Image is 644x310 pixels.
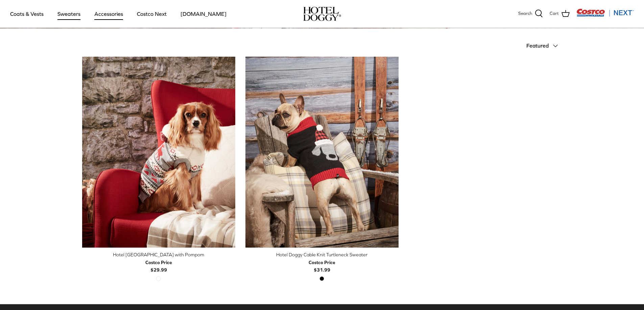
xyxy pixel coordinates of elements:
[309,259,335,273] b: $31.99
[576,8,634,17] img: Costco Next
[88,2,129,25] a: Accessories
[145,259,172,273] b: $29.99
[245,251,399,258] div: Hotel Doggy Cable Knit Turtleneck Sweater
[526,43,549,49] span: Featured
[245,251,399,274] a: Hotel Doggy Cable Knit Turtleneck Sweater Costco Price$31.99
[576,13,634,18] a: Visit Costco Next
[303,7,341,21] img: hoteldoggycom
[526,38,562,53] button: Featured
[550,9,570,18] a: Cart
[245,57,399,248] a: Hotel Doggy Cable Knit Turtleneck Sweater
[82,251,235,274] a: Hotel [GEOGRAPHIC_DATA] with Pompom Costco Price$29.99
[4,2,50,25] a: Coats & Vests
[550,10,559,17] span: Cart
[518,10,532,17] span: Search
[51,2,87,25] a: Sweaters
[145,259,172,266] div: Costco Price
[309,259,335,266] div: Costco Price
[303,7,341,21] a: hoteldoggy.com hoteldoggycom
[518,9,543,18] a: Search
[174,2,233,25] a: [DOMAIN_NAME]
[131,2,173,25] a: Costco Next
[82,251,235,258] div: Hotel [GEOGRAPHIC_DATA] with Pompom
[82,57,235,248] a: Hotel Doggy Fair Isle Sweater with Pompom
